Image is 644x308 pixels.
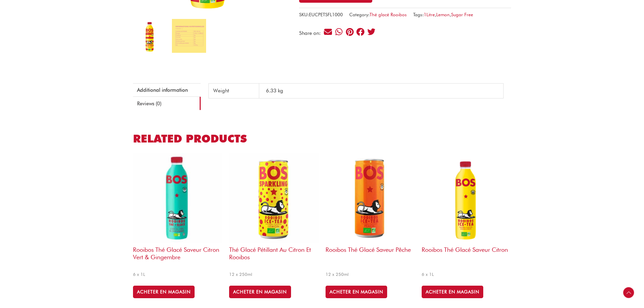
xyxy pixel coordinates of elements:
a: Sugar Free [451,12,473,17]
a: 1Litre [424,12,435,17]
h2: Rooibos Thé Glacé Saveur Citron [422,243,511,269]
img: Rooibos thé glacé saveur pêche [326,153,415,242]
span: 6 x 1L [422,271,511,277]
div: Share on email [324,27,333,37]
h2: Rooibos thé glacé saveur citron vert & gingembre [133,243,222,269]
span: Tags: , , [413,10,473,19]
th: Weight [208,84,259,98]
span: Category: [349,10,407,19]
div: Share on pinterest [345,27,354,37]
a: Lemon [436,12,450,17]
a: Thé glacé Rooibos [370,12,407,17]
img: Rooibos Thé Glacé Saveur Citron [422,153,511,242]
td: 6.33 kg [259,84,504,98]
a: Rooibos Thé Glacé Saveur Citron6 x 1L [422,153,511,279]
img: Rooibos thé glacé saveur citron vert & gingembre [133,153,222,242]
span: 12 x 250ml [326,271,415,277]
span: 12 x 250ml [229,271,318,277]
h2: Related products [133,132,511,146]
a: Rooibos thé glacé saveur citron vert & gingembre6 x 1L [133,153,222,279]
div: Share on facebook [356,27,365,37]
a: Thé glacé pétillant au citron et rooibos12 x 250ml [229,153,318,279]
a: BUY IN STORE [326,286,387,298]
a: Additional information [133,83,201,96]
table: Product Details [208,83,504,98]
a: Reviews (0) [133,97,201,110]
a: BUY IN STORE [229,286,291,298]
img: Rooibos Thé Glacé sans sucre Saveur Citron [133,19,167,53]
div: Share on: [299,31,323,36]
a: BUY IN STORE [422,286,483,298]
img: Rooibos Thé Glacé sans sucre Saveur Citron - Image 2 [172,19,206,53]
div: Share on twitter [367,27,376,37]
h2: Rooibos thé glacé saveur pêche [326,243,415,269]
a: BUY IN STORE [133,286,195,298]
a: Rooibos thé glacé saveur pêche12 x 250ml [326,153,415,279]
span: SKU: [299,10,343,19]
span: 6 x 1L [133,271,222,277]
h2: Thé glacé pétillant au citron et rooibos [229,243,318,269]
img: Thé glacé pétillant au citron et rooibos [229,153,318,242]
span: EUCPETSFL1000 [309,12,343,17]
div: Share on whatsapp [334,27,343,37]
